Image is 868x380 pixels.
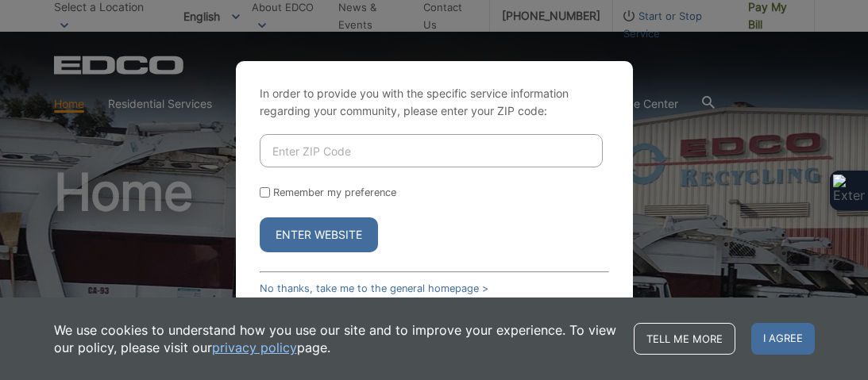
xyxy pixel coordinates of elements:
label: Remember my preference [273,186,396,198]
img: Extension Icon [833,175,865,206]
a: No thanks, take me to the general homepage > [260,282,488,294]
p: We use cookies to understand how you use our site and to improve your experience. To view our pol... [54,321,618,356]
span: I agree [751,323,815,355]
input: Enter ZIP Code [260,134,603,167]
p: In order to provide you with the specific service information regarding your community, please en... [260,85,609,120]
button: Enter Website [260,217,378,252]
a: Tell me more [634,323,735,355]
a: privacy policy [212,339,297,356]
